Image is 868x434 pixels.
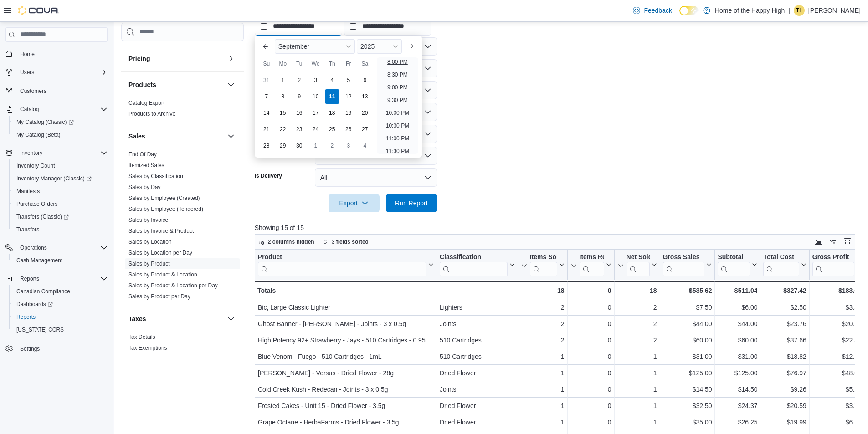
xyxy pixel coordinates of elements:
span: Inventory Manager (Classic) [13,173,108,184]
button: All [315,168,437,187]
button: Inventory [2,147,111,159]
div: Mo [276,56,290,71]
div: 510 Cartridges [440,351,515,362]
span: Catalog [16,104,108,115]
div: Th [325,56,339,71]
a: My Catalog (Classic) [9,116,111,128]
button: Run Report [386,194,437,212]
div: 2 [617,335,657,346]
div: Bic, Large Classic Lighter [258,302,434,313]
div: day-16 [292,106,307,120]
h3: Taxes [128,314,146,323]
span: Tax Exemptions [128,344,167,352]
span: Inventory Count [13,160,108,171]
button: Subtotal [718,253,757,276]
li: 11:00 PM [382,133,413,144]
button: My Catalog (Beta) [9,128,111,141]
span: Settings [16,342,108,354]
a: Inventory Count [13,160,59,171]
div: day-13 [358,89,372,104]
span: Catalog [20,106,39,113]
div: Blue Venom - Fuego - 510 Cartridges - 1mL [258,351,434,362]
span: Home [20,51,35,58]
a: Feedback [629,1,675,20]
button: Open list of options [424,43,431,50]
div: $12.18 [812,351,862,362]
button: Home [2,47,111,61]
div: day-29 [276,138,290,153]
button: Items Sold [521,253,565,276]
div: $535.62 [663,285,712,296]
a: My Catalog (Beta) [13,129,64,140]
span: Sales by Product & Location [128,271,197,278]
li: 10:00 PM [382,107,413,118]
span: Run Report [395,199,428,208]
div: 510 Cartridges [440,335,515,346]
input: Press the down key to open a popover containing a calendar. [344,17,431,36]
span: 2025 [360,43,375,50]
span: Operations [20,244,47,251]
span: Washington CCRS [13,324,108,335]
div: day-15 [276,106,290,120]
div: day-2 [292,73,307,87]
a: Catalog Export [128,100,164,106]
button: Products [226,79,236,90]
span: Sales by Location [128,238,172,245]
div: Ghost Banner - [PERSON_NAME] - Joints - 3 x 0.5g [258,318,434,329]
div: $60.00 [663,335,712,346]
button: Manifests [9,185,111,198]
span: Itemized Sales [128,162,164,169]
div: Product [258,253,426,276]
span: Transfers [13,224,108,235]
div: day-6 [358,73,372,87]
div: day-23 [292,122,307,137]
div: 0 [570,318,611,329]
span: Export [334,194,374,212]
button: Sales [128,132,224,141]
div: $183.62 [812,285,862,296]
div: day-3 [308,73,323,87]
div: Sales [121,149,244,306]
a: Tax Exemptions [128,345,167,351]
h3: Products [128,80,156,89]
button: Catalog [16,104,42,115]
div: day-31 [259,73,274,87]
a: Sales by Day [128,184,161,190]
span: Sales by Invoice & Product [128,227,194,235]
button: Transfers [9,223,111,236]
div: day-12 [341,89,356,104]
div: 2 [617,318,657,329]
a: Sales by Location [128,239,172,245]
div: High Potency 92+ Strawberry - Jays - 510 Cartridges - 0.95mL [258,335,434,346]
div: day-22 [276,122,290,137]
div: day-24 [308,122,323,137]
div: Items Ref [579,253,604,276]
div: $2.50 [763,302,806,313]
input: Press the down key to enter a popover containing a calendar. Press the escape key to close the po... [255,17,342,36]
span: Sales by Product & Location per Day [128,282,218,289]
span: My Catalog (Classic) [13,117,108,128]
span: Transfers (Classic) [13,211,108,222]
a: End Of Day [128,151,157,158]
div: 1 [617,351,657,362]
button: Display options [827,236,838,247]
span: Transfers (Classic) [16,213,69,220]
button: Export [329,194,380,212]
img: Cova [18,6,59,15]
a: Settings [16,343,43,354]
div: $18.82 [763,351,806,362]
span: Tax Details [128,333,155,341]
span: Customers [16,85,108,97]
button: Canadian Compliance [9,285,111,298]
span: Users [16,67,108,78]
button: Next month [404,39,418,54]
a: Customers [16,86,50,97]
div: day-26 [341,122,356,137]
div: 1 [521,351,565,362]
a: Reports [13,311,39,322]
div: Su [259,56,274,71]
div: 18 [521,285,565,296]
span: End Of Day [128,151,157,158]
a: Sales by Product [128,260,170,267]
div: $31.00 [718,351,757,362]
